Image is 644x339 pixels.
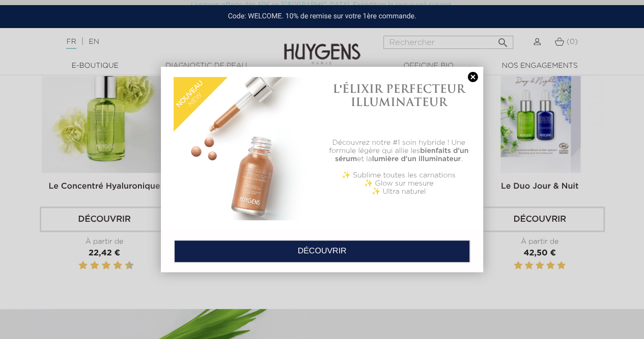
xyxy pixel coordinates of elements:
p: ✨ Sublime toutes les carnations [327,171,470,179]
p: ✨ Glow sur mesure [327,179,470,188]
a: DÉCOUVRIR [174,240,470,263]
b: bienfaits d'un sérum [335,147,468,163]
h1: L'ÉLIXIR PERFECTEUR ILLUMINATEUR [327,82,470,109]
b: lumière d'un illuminateur [372,155,461,163]
p: Découvrez notre #1 soin hybride ! Une formule légère qui allie les et la . [327,139,470,163]
p: ✨ Ultra naturel [327,188,470,196]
